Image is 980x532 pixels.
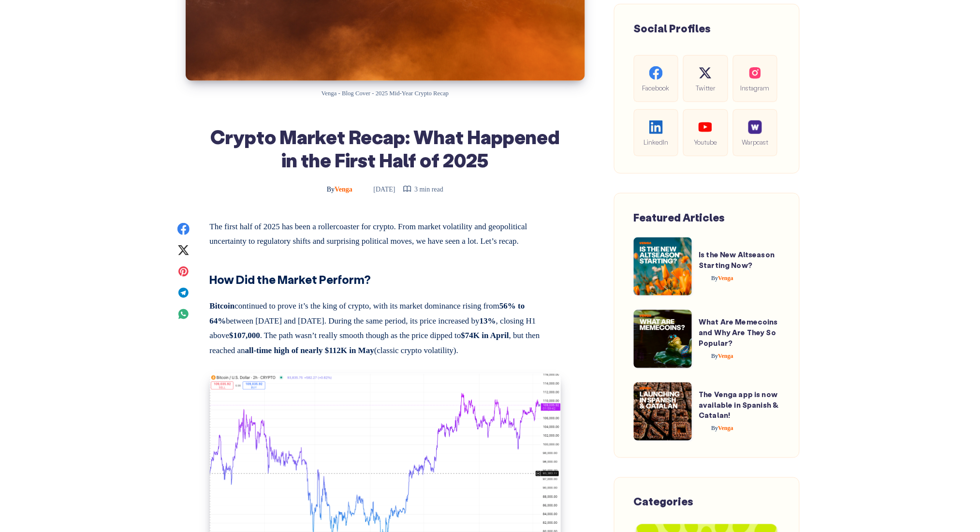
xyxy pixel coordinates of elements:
span: LinkedIn [642,136,671,148]
strong: $74K in April [461,331,509,340]
a: ByVenga [699,275,734,281]
a: ByVenga [699,353,734,359]
span: Categories [634,495,694,509]
a: ByVenga [699,425,734,432]
a: LinkedIn [634,109,678,156]
h1: Crypto Market Recap: What Happened in the First Half of 2025 [210,125,561,171]
span: Warpcast [741,136,770,148]
a: The Venga app is now available in Spanish & Catalan! [699,389,779,420]
span: Venga - Blog Cover - 2025 Mid-Year Crypto Recap [322,90,449,97]
span: By [712,425,718,432]
span: Instagram [741,82,770,93]
span: Venga [712,425,734,432]
a: Is the New Altseason Starting Now? [699,250,775,270]
span: By [327,186,335,193]
img: social-youtube.99db9aba05279f803f3e7a4a838dfb6c.svg [699,120,712,134]
img: social-warpcast.e8a23a7ed3178af0345123c41633f860.png [748,120,762,134]
span: Venga [712,353,734,359]
span: By [712,275,718,281]
a: What Are Memecoins and Why Are They So Popular? [699,317,778,348]
div: 3 min read [403,183,443,195]
span: Featured Articles [634,210,725,224]
span: Facebook [642,82,671,93]
span: Venga [327,186,352,193]
span: By [712,353,718,359]
strong: How Did the Market Perform? [210,272,371,287]
a: Warpcast [733,109,777,156]
img: social-linkedin.be646fe421ccab3a2ad91cb58bdc9694.svg [649,120,663,134]
p: continued to prove it’s the king of crypto, with its market dominance rising from between [DATE] ... [210,295,561,358]
a: Instagram [733,55,777,102]
a: Facebook [634,55,678,102]
strong: $107,000 [229,331,260,340]
time: [DATE] [360,186,395,193]
strong: 13% [480,316,496,325]
a: Youtube [683,109,728,156]
span: Youtube [691,136,720,148]
strong: all-time high of nearly $112K in May [245,346,374,355]
span: Twitter [691,82,720,93]
span: Social Profiles [634,21,711,35]
strong: 56% to 64% [210,301,525,325]
p: The first half of 2025 has been a rollercoaster for crypto. From market volatility and geopolitic... [210,220,561,249]
a: ByVenga [327,186,354,193]
a: Twitter [683,55,728,102]
strong: Bitcoin [210,301,235,310]
span: Venga [712,275,734,281]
